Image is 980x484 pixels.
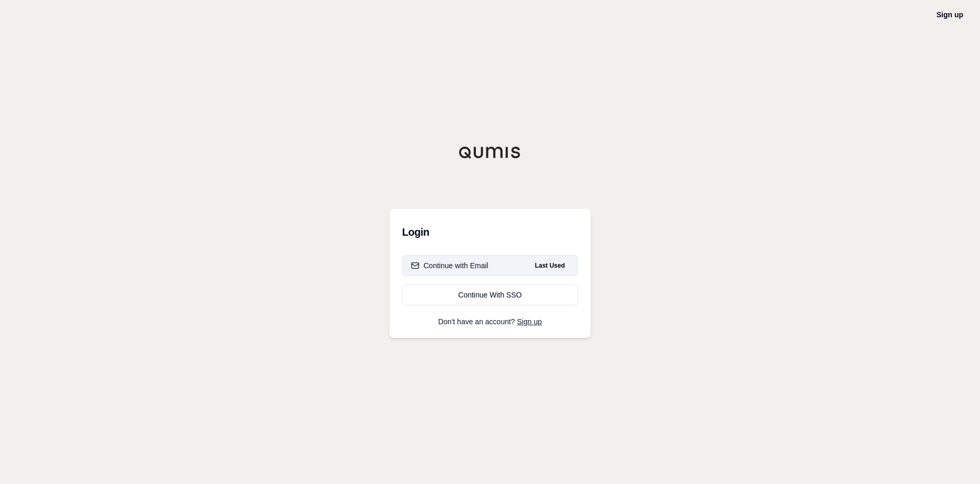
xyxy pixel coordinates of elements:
[937,10,963,19] a: Sign up
[517,317,542,326] a: Sign up
[402,255,578,276] button: Continue with EmailLast Used
[402,318,578,325] p: Don't have an account?
[411,290,569,300] div: Continue With SSO
[402,222,578,243] h3: Login
[531,259,569,272] span: Last Used
[402,284,578,305] a: Continue With SSO
[459,146,521,159] img: Qumis
[411,260,488,271] div: Continue with Email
